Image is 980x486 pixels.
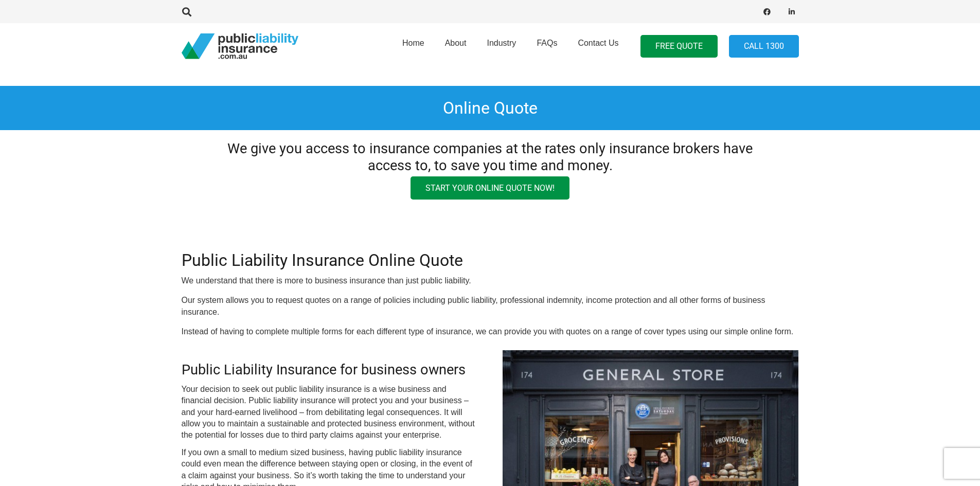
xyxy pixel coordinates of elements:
a: Facebook [760,5,774,19]
span: Contact Us [578,39,618,47]
a: FAQs [526,20,567,73]
h3: Public Liability Insurance for business owners [182,362,478,379]
a: Home [392,20,435,73]
p: We understand that there is more to business insurance than just public liability. [182,275,799,286]
a: FREE QUOTE [640,35,718,58]
a: LinkedIn [785,5,799,19]
a: Call 1300 [729,35,799,58]
h3: We give you access to insurance companies at the rates only insurance brokers have access to, to ... [206,140,774,174]
span: About [445,39,467,47]
span: FAQs [537,39,557,47]
p: Instead of having to complete multiple forms for each different type of insurance, we can provide... [182,326,799,337]
a: Contact Us [567,20,629,73]
a: About [435,20,477,73]
span: Your decision to seek out public liability insurance is a wise business and financial decision. P... [182,385,475,440]
p: Our system allows you to request quotes on a range of policies including public liability, profes... [182,295,799,318]
span: Industry [487,39,516,47]
span: Home [402,39,424,47]
h2: Public Liability Insurance Online Quote [182,250,799,270]
a: Start your online quote now! [411,176,569,200]
a: Industry [476,20,526,73]
a: Search [177,7,198,16]
a: pli_logotransparent [182,33,298,59]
